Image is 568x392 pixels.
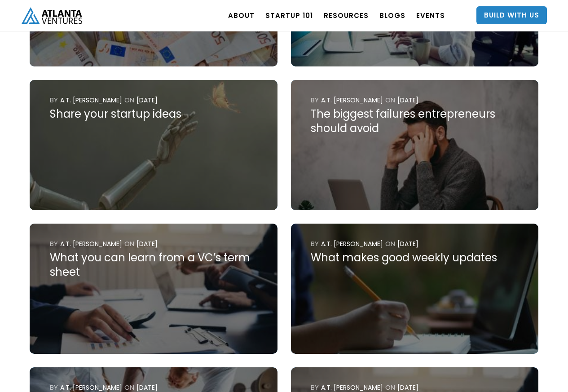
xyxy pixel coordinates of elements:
div: [DATE] [136,96,158,105]
a: byA.T. [PERSON_NAME]ON[DATE]Share your startup ideas [30,80,277,210]
div: A.T. [PERSON_NAME] [321,383,383,392]
div: ON [385,96,395,105]
a: Startup 101 [265,3,313,28]
a: ABOUT [228,3,255,28]
div: ON [385,383,395,392]
a: byA.T. [PERSON_NAME]ON[DATE]What makes good weekly updates [291,224,538,354]
a: EVENTS [416,3,445,28]
div: ON [385,239,395,248]
div: [DATE] [397,383,418,392]
div: [DATE] [136,239,158,248]
div: ON [124,96,134,105]
div: [DATE] [397,96,418,105]
div: [DATE] [397,239,418,248]
div: [DATE] [136,383,158,392]
div: What makes good weekly updates [311,251,519,265]
div: by [50,239,58,248]
div: A.T. [PERSON_NAME] [60,383,122,392]
div: by [311,239,319,248]
a: Build With Us [476,6,547,24]
div: Share your startup ideas [50,107,258,121]
div: A.T. [PERSON_NAME] [321,239,383,248]
div: by [50,383,58,392]
a: byA.T. [PERSON_NAME]ON[DATE]The biggest failures entrepreneurs should avoid [291,80,538,210]
a: RESOURCES [324,3,369,28]
div: A.T. [PERSON_NAME] [60,96,122,105]
div: A.T. [PERSON_NAME] [321,96,383,105]
div: by [311,96,319,105]
div: A.T. [PERSON_NAME] [60,239,122,248]
div: by [311,383,319,392]
a: byA.T. [PERSON_NAME]ON[DATE]What you can learn from a VC’s term sheet [30,224,277,354]
div: ON [124,383,134,392]
div: The biggest failures entrepreneurs should avoid [311,107,519,136]
div: by [50,96,58,105]
div: What you can learn from a VC’s term sheet [50,251,258,279]
a: BLOGS [379,3,405,28]
div: ON [124,239,134,248]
